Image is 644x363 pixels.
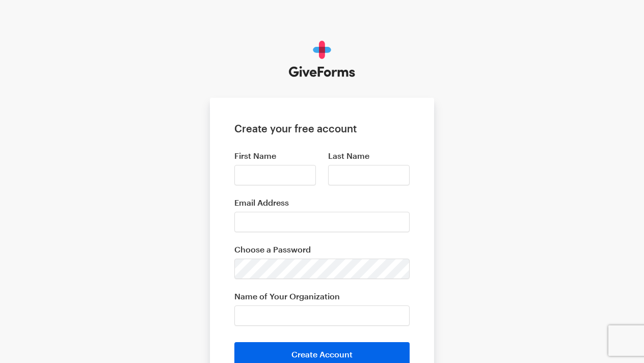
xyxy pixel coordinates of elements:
[234,244,410,255] label: Choose a Password
[328,151,410,161] label: Last Name
[234,198,410,208] label: Email Address
[289,41,356,77] img: GiveForms
[234,122,410,134] h1: Create your free account
[234,151,316,161] label: First Name
[234,291,410,301] label: Name of Your Organization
